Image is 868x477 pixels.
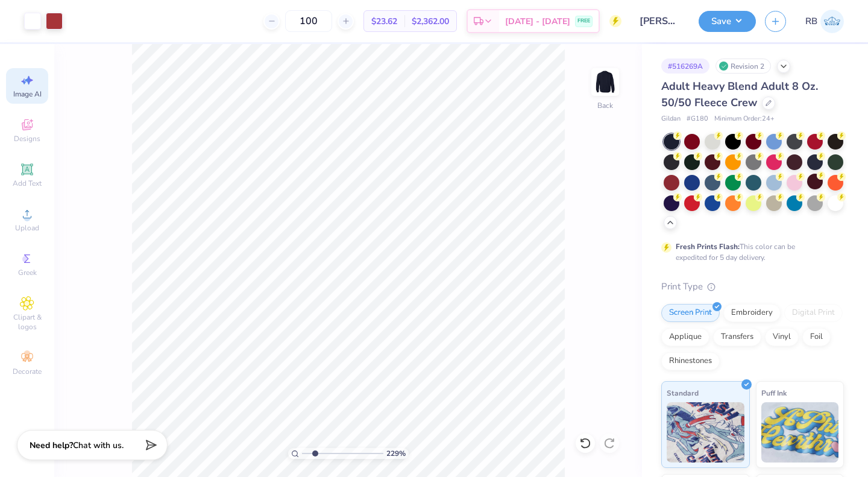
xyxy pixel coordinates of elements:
[13,178,42,188] span: Add Text
[713,328,761,346] div: Transfers
[597,100,613,111] div: Back
[15,223,39,233] span: Upload
[412,15,449,28] span: $2,362.00
[6,312,48,332] span: Clipart & logos
[802,328,831,346] div: Foil
[386,448,406,459] span: 229 %
[13,89,42,99] span: Image AI
[667,402,744,463] img: Standard
[820,10,844,33] img: Rachel Burke
[371,15,397,28] span: $23.62
[676,242,740,251] strong: Fresh Prints Flash:
[285,10,332,32] input: – –
[661,58,709,74] div: # 516269A
[661,114,681,124] span: Gildan
[661,352,720,370] div: Rhinestones
[30,440,73,451] strong: Need help?
[715,58,771,74] div: Revision 2
[805,10,844,33] a: RB
[13,367,42,376] span: Decorate
[667,387,699,399] span: Standard
[661,79,818,110] span: Adult Heavy Blend Adult 8 Oz. 50/50 Fleece Crew
[687,114,708,124] span: # G180
[699,11,756,32] button: Save
[805,14,817,28] span: RB
[714,114,775,124] span: Minimum Order: 24 +
[761,402,839,463] img: Puff Ink
[676,241,824,263] div: This color can be expedited for 5 day delivery.
[765,328,799,346] div: Vinyl
[661,328,709,346] div: Applique
[577,17,590,25] span: FREE
[505,15,570,28] span: [DATE] - [DATE]
[73,440,124,451] span: Chat with us.
[593,70,617,94] img: Back
[661,280,844,294] div: Print Type
[784,304,843,322] div: Digital Print
[723,304,781,322] div: Embroidery
[14,134,40,144] span: Designs
[661,304,720,322] div: Screen Print
[761,387,787,399] span: Puff Ink
[631,9,690,33] input: Untitled Design
[18,268,37,277] span: Greek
